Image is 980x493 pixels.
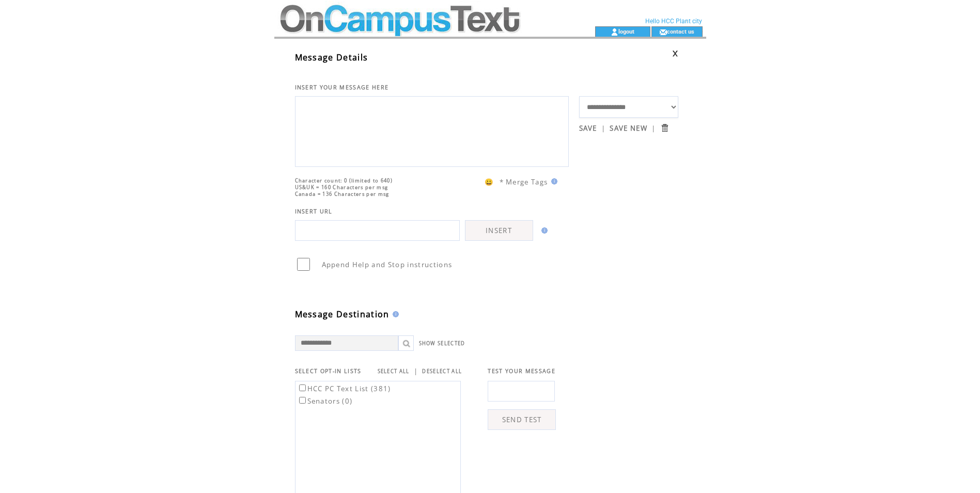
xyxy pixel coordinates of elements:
[659,28,667,36] img: contact_us_icon.gif
[295,52,368,63] span: Message Details
[295,208,333,215] span: INSERT URL
[488,367,555,375] span: TEST YOUR MESSAGE
[297,396,353,406] label: Senators (0)
[295,191,390,197] span: Canada = 136 Characters per msg
[378,368,410,375] a: SELECT ALL
[322,260,453,269] span: Append Help and Stop instructions
[645,18,702,25] span: Hello HCC Plant city
[295,309,390,320] span: Message Destination
[500,177,548,187] span: * Merge Tags
[295,84,389,91] span: INSERT YOUR MESSAGE HERE
[667,28,694,35] a: contact us
[299,384,306,391] input: HCC PC Text List (381)
[295,177,393,184] span: Character count: 0 (limited to 640)
[390,311,399,317] img: help.gif
[485,177,494,187] span: 😀
[579,124,597,133] a: SAVE
[660,123,670,133] input: Submit
[538,227,548,234] img: help.gif
[618,28,634,35] a: logout
[488,409,556,430] a: SEND TEST
[601,124,605,133] span: |
[414,366,418,376] span: |
[548,178,557,184] img: help.gif
[297,384,391,393] label: HCC PC Text List (381)
[611,28,618,36] img: account_icon.gif
[422,368,462,375] a: DESELECT ALL
[299,397,306,404] input: Senators (0)
[465,220,533,241] a: INSERT
[419,340,465,347] a: SHOW SELECTED
[651,124,656,133] span: |
[610,124,647,133] a: SAVE NEW
[295,367,362,375] span: SELECT OPT-IN LISTS
[295,184,388,191] span: US&UK = 160 Characters per msg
